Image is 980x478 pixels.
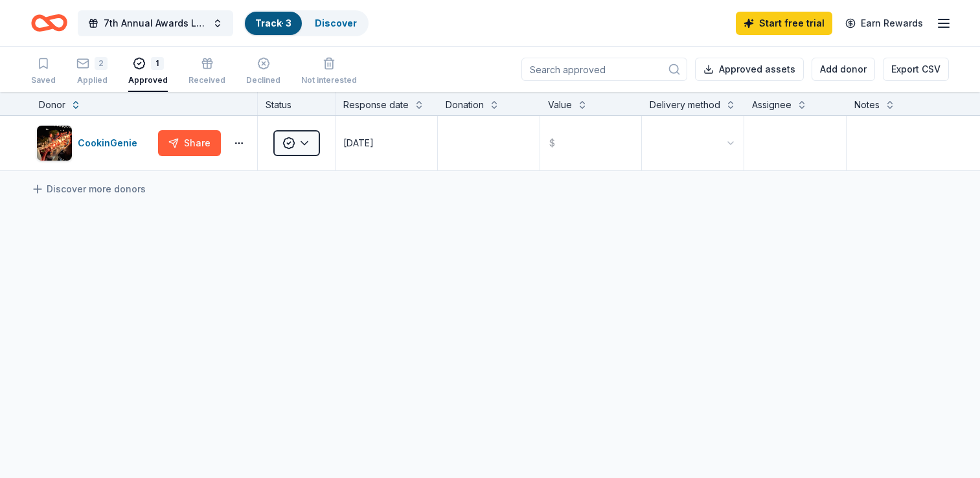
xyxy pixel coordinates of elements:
div: CookinGenie [78,135,142,151]
a: Track· 3 [255,17,291,28]
button: Add donor [812,58,875,81]
div: 2 [95,57,108,70]
div: Not interested [301,75,357,85]
button: Declined [246,52,280,92]
button: Approved assets [695,58,804,81]
button: Not interested [301,52,357,92]
a: Earn Rewards [838,12,931,35]
a: Home [31,8,67,38]
div: Value [548,97,572,113]
button: [DATE] [336,116,437,170]
button: 1Approved [128,52,168,92]
a: Discover more donors [31,181,146,197]
div: Approved [128,75,168,85]
div: Applied [76,75,108,85]
button: Track· 3Discover [244,10,369,36]
div: Donation [446,97,484,113]
button: Export CSV [883,58,949,81]
div: Delivery method [650,97,720,113]
button: Share [158,130,221,156]
a: Start free trial [736,12,832,35]
div: Saved [31,75,56,85]
div: [DATE] [343,135,374,151]
button: 7th Annual Awards Luncheon [78,10,233,36]
input: Search approved [521,58,687,81]
button: Saved [31,52,56,92]
a: Discover [315,17,357,28]
div: Assignee [752,97,792,113]
img: Image for CookinGenie [37,126,72,161]
span: 7th Annual Awards Luncheon [104,16,207,31]
div: Notes [854,97,880,113]
button: Received [188,52,225,92]
div: Declined [246,75,280,85]
div: 1 [151,57,164,70]
div: Received [188,75,225,85]
button: Image for CookinGenieCookinGenie [36,125,153,161]
button: 2Applied [76,52,108,92]
div: Response date [343,97,409,113]
div: Status [258,92,336,115]
div: Donor [39,97,65,113]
